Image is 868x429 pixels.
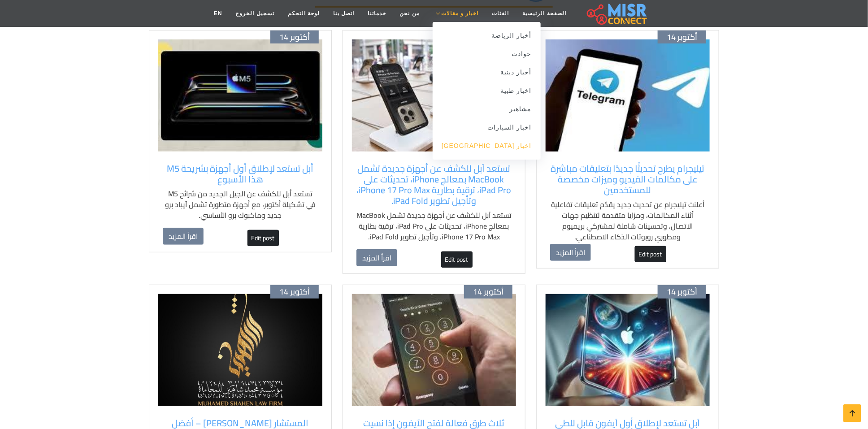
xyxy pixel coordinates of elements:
a: حوادث [433,45,541,63]
a: تسجيل الخروج [229,5,281,22]
a: اقرأ المزيد [550,244,591,261]
a: اخبار [GEOGRAPHIC_DATA] [433,137,541,155]
p: أعلنت تيليجرام عن تحديث جديد يقدّم تعليقات تفاعلية أثناء المكالمات، ومزايا متقدمة لتنظيم جهات الا... [550,199,705,242]
a: أخبار الرياضة [433,26,541,45]
a: مشاهير [433,100,541,118]
a: اخبار السيارات [433,118,541,137]
a: الصفحة الرئيسية [516,5,573,22]
img: أجهزة أبل الجديدة بشريحة M5 المنتظرة في أكتوبر 2025 [158,39,322,152]
a: تيليجرام يطرح تحديثًا جديدًا بتعليقات مباشرة على مكالمات الفيديو وميزات مخصصة للمستخدمين [550,163,705,195]
p: تستعد أبل للكشف عن الجيل الجديد من شرائح M5 في تشكيلة أكتوبر، مع أجهزة متطورة تشمل آيباد برو جديد... [163,188,318,221]
a: Edit post [247,230,279,246]
a: اقرأ المزيد [163,228,204,245]
a: من نحن [393,5,426,22]
img: هاتف آيفون قابل للطي بتصميم حديث وتكلفة تصنيع منخفضة [546,294,710,406]
a: الفئات [486,5,516,22]
p: تستعد آبل للكشف عن أجهزة جديدة تشمل MacBook بمعالج iPhone، تحديثات على iPad Pro، ترقية بطارية iPh... [356,210,512,242]
a: اخبار طبية [433,82,541,100]
img: واجهة مكالمة فيديو على تيليجرام مع تعليقات فورية وإيموجي تفاعلي [546,39,710,152]
a: خدماتنا [361,5,393,22]
a: Edit post [441,251,473,268]
a: EN [207,5,229,22]
img: خطوات إلغاء قفل الآيفون عند نسيان كلمة المرور في 2025 [352,294,516,406]
a: أخبار دينية [433,63,541,82]
a: Edit post [635,246,666,262]
a: اتصل بنا [326,5,361,22]
span: أكتوبر 14 [279,32,310,42]
span: اخبار و مقالات [441,9,479,17]
img: المستشار محمد شاهين [158,294,322,406]
span: أكتوبر 14 [667,32,697,42]
span: أكتوبر 14 [667,287,697,297]
span: أكتوبر 14 [279,287,310,297]
a: تستعد آبل للكشف عن أجهزة جديدة تشمل MacBook بمعالج iPhone، تحديثات على iPad Pro، ترقية بطارية iPh... [356,163,512,206]
img: أجهزة آبل الجديدة وخطط التحديثات المنتظرة لعام 2025 [352,39,516,152]
a: أبل تستعد لإطلاق أول أجهزة بشريحة M5 هذا الأسبوع [163,163,318,185]
span: أكتوبر 14 [473,287,503,297]
a: اخبار و مقالات [426,5,486,22]
img: main.misr_connect [587,2,647,25]
a: لوحة التحكم [281,5,326,22]
a: اقرأ المزيد [356,249,397,266]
